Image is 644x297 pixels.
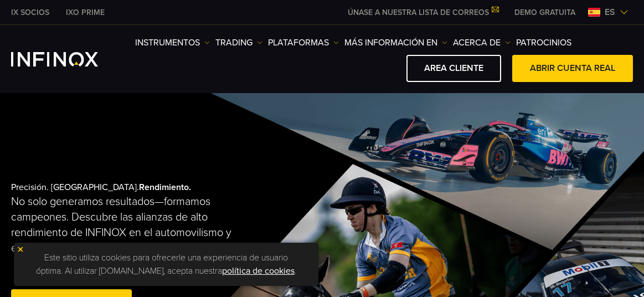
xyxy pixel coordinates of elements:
[19,248,313,280] p: Este sitio utiliza cookies para ofrecerle una experiencia de usuario óptima. Al utilizar [DOMAIN_...
[512,55,633,82] a: ABRIR CUENTA REAL
[406,55,501,82] a: AREA CLIENTE
[139,182,191,193] strong: Rendimiento.
[222,265,295,276] a: política de cookies
[344,36,447,49] a: Más información en
[600,6,620,19] span: es
[453,36,511,49] a: ACERCA DE
[215,36,262,49] a: TRADING
[17,245,24,253] img: yellow close icon
[58,7,113,18] a: INFINOX
[3,7,58,18] a: INFINOX
[135,36,210,49] a: Instrumentos
[11,52,124,66] a: INFINOX Logo
[516,36,571,49] a: Patrocinios
[339,8,506,17] a: ÚNASE A NUESTRA LISTA DE CORREOS
[506,7,584,18] a: INFINOX MENU
[268,36,339,49] a: PLATAFORMAS
[11,194,235,256] p: No solo generamos resultados—formamos campeones. Descubre las alianzas de alto rendimiento de INF...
